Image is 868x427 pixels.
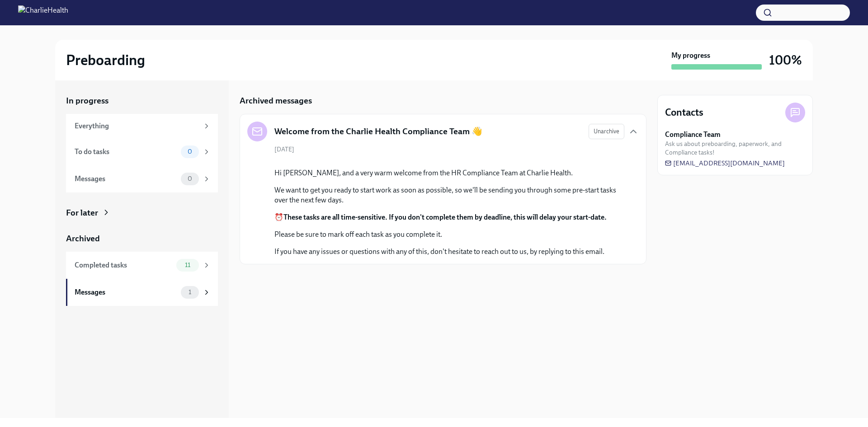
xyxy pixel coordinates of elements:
[274,126,482,137] h5: Welcome from the Charlie Health Compliance Team 👋
[75,121,199,131] div: Everything
[66,252,218,279] a: Completed tasks11
[671,51,710,61] strong: My progress
[66,95,218,107] a: In progress
[66,207,98,219] div: For later
[274,168,624,178] p: Hi [PERSON_NAME], and a very warm welcome from the HR Compliance Team at Charlie Health.
[274,247,624,257] p: If you have any issues or questions with any of this, don't hesitate to reach out to us, by reply...
[75,287,177,297] div: Messages
[274,185,624,205] p: We want to get you ready to start work as soon as possible, so we'll be sending you through some ...
[594,127,619,136] span: Unarchive
[179,262,196,268] span: 11
[665,106,703,119] h4: Contacts
[274,230,624,239] p: Please be sure to mark off each task as you complete it.
[665,140,805,157] span: Ask us about preboarding, paperwork, and Compliance tasks!
[274,145,294,154] span: [DATE]
[18,5,68,20] img: CharlieHealth
[665,159,785,168] a: [EMAIL_ADDRESS][DOMAIN_NAME]
[66,279,218,306] a: Messages1
[75,260,173,270] div: Completed tasks
[240,95,312,107] h5: Archived messages
[589,124,624,139] button: Unarchive
[283,213,607,221] strong: These tasks are all time-sensitive. If you don't complete them by deadline, this will delay your ...
[182,175,198,182] span: 0
[75,147,177,157] div: To do tasks
[66,207,218,219] a: For later
[66,138,218,165] a: To do tasks0
[75,174,177,184] div: Messages
[183,289,197,296] span: 1
[769,52,802,68] h3: 100%
[66,114,218,138] a: Everything
[665,130,721,140] strong: Compliance Team
[66,165,218,192] a: Messages0
[182,148,198,155] span: 0
[66,233,218,244] a: Archived
[274,212,624,222] p: ⏰
[66,51,145,69] h2: Preboarding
